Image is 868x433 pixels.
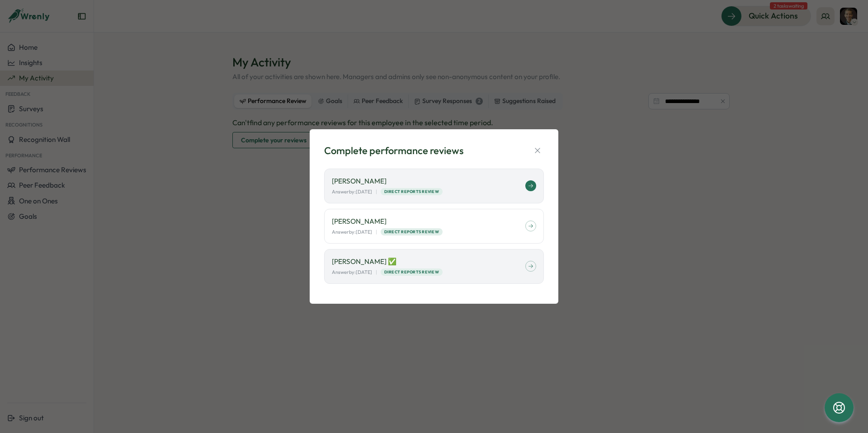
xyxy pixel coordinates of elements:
a: [PERSON_NAME] ✅Answerby:[DATE]|Direct Reports Review [324,249,544,284]
p: [PERSON_NAME] [332,176,525,186]
p: | [376,228,377,236]
p: [PERSON_NAME] [332,216,525,226]
span: Direct Reports Review [384,229,439,235]
span: Direct Reports Review [384,269,439,275]
a: [PERSON_NAME] Answerby:[DATE]|Direct Reports Review [324,209,544,244]
p: Answer by: [DATE] [332,228,372,236]
div: Complete performance reviews [324,144,463,158]
span: Direct Reports Review [384,188,439,195]
p: Answer by: [DATE] [332,188,372,196]
p: Answer by: [DATE] [332,268,372,276]
a: [PERSON_NAME] Answerby:[DATE]|Direct Reports Review [324,169,544,203]
p: [PERSON_NAME] ✅ [332,257,525,267]
p: | [376,268,377,276]
p: | [376,188,377,196]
